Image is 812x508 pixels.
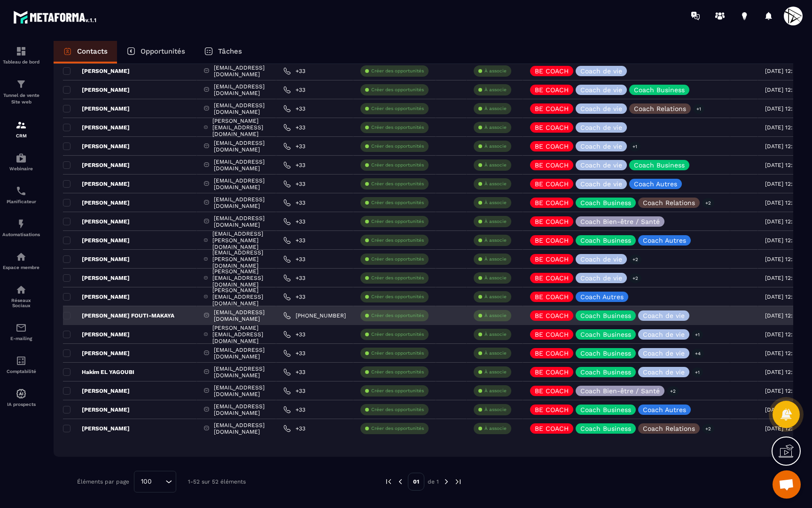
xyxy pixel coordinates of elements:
[535,425,569,432] p: BE COACH
[2,199,40,204] p: Planificateur
[2,298,40,308] p: Réseaux Sociaux
[484,312,507,319] p: À associe
[283,237,305,244] a: +33
[283,406,305,413] a: +33
[2,232,40,237] p: Automatisations
[442,477,451,486] img: next
[484,68,507,74] p: À associe
[63,86,130,94] p: [PERSON_NAME]
[2,369,40,374] p: Comptabilité
[2,39,40,71] a: formationformationTableau de bord
[765,256,808,262] p: [DATE] 12:57:00
[765,218,808,225] p: [DATE] 12:57:00
[484,87,507,93] p: À associe
[580,218,660,225] p: Coach Bien-être / Santé
[63,349,130,357] p: [PERSON_NAME]
[117,41,195,63] a: Opportunités
[283,368,305,376] a: +33
[580,350,631,357] p: Coach Business
[535,199,569,206] p: BE COACH
[283,105,305,112] a: +33
[63,406,130,413] p: [PERSON_NAME]
[141,47,185,56] p: Opportunités
[643,331,685,338] p: Coach de vie
[765,199,808,206] p: [DATE] 12:57:00
[134,471,176,492] div: Search for option
[643,369,685,375] p: Coach de vie
[580,124,622,131] p: Coach de vie
[580,425,631,432] p: Coach Business
[16,355,27,366] img: accountant
[667,386,679,396] p: +2
[283,425,305,432] a: +33
[2,71,40,112] a: formationformationTunnel de vente Site web
[195,41,251,63] a: Tâches
[371,199,424,206] p: Créer des opportunités
[580,199,631,206] p: Coach Business
[2,133,40,138] p: CRM
[2,166,40,171] p: Webinaire
[218,47,242,56] p: Tâches
[16,46,27,57] img: formation
[629,273,641,283] p: +2
[63,218,130,225] p: [PERSON_NAME]
[396,477,405,486] img: prev
[371,406,424,413] p: Créer des opportunités
[580,312,631,319] p: Coach Business
[580,87,622,93] p: Coach de vie
[63,293,130,301] p: [PERSON_NAME]
[692,367,703,377] p: +1
[371,68,424,74] p: Créer des opportunités
[384,477,393,486] img: prev
[643,425,695,432] p: Coach Relations
[535,143,569,150] p: BE COACH
[54,41,117,63] a: Contacts
[63,161,130,169] p: [PERSON_NAME]
[2,211,40,244] a: automationsautomationsAutomatisations
[371,218,424,225] p: Créer des opportunités
[16,284,27,295] img: social-network
[765,425,808,432] p: [DATE] 12:57:00
[371,87,424,93] p: Créer des opportunités
[155,476,163,487] input: Search for option
[371,256,424,262] p: Créer des opportunités
[765,124,808,131] p: [DATE] 12:57:00
[2,277,40,315] a: social-networksocial-networkRéseaux Sociaux
[371,312,424,319] p: Créer des opportunités
[484,294,507,300] p: À associe
[535,369,569,375] p: BE COACH
[580,256,622,262] p: Coach de vie
[535,105,569,112] p: BE COACH
[16,218,27,230] img: automations
[371,425,424,432] p: Créer des opportunités
[371,181,424,187] p: Créer des opportunités
[629,254,641,264] p: +2
[16,152,27,164] img: automations
[484,331,507,338] p: À associe
[2,92,40,105] p: Tunnel de vente Site web
[643,199,695,206] p: Coach Relations
[629,142,640,151] p: +1
[454,477,462,486] img: next
[484,275,507,281] p: À associe
[765,275,808,281] p: [DATE] 12:57:00
[2,244,40,277] a: automationsautomationsEspace membre
[16,322,27,333] img: email
[535,181,569,187] p: BE COACH
[371,162,424,168] p: Créer des opportunités
[283,255,305,263] a: +33
[2,336,40,341] p: E-mailing
[535,256,569,262] p: BE COACH
[535,162,569,168] p: BE COACH
[702,198,714,208] p: +2
[63,180,130,188] p: [PERSON_NAME]
[283,331,305,338] a: +33
[283,161,305,169] a: +33
[2,348,40,381] a: accountantaccountantComptabilité
[371,369,424,375] p: Créer des opportunités
[77,478,129,485] p: Éléments par page
[63,67,130,75] p: [PERSON_NAME]
[283,143,305,150] a: +33
[580,294,624,300] p: Coach Autres
[535,275,569,281] p: BE COACH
